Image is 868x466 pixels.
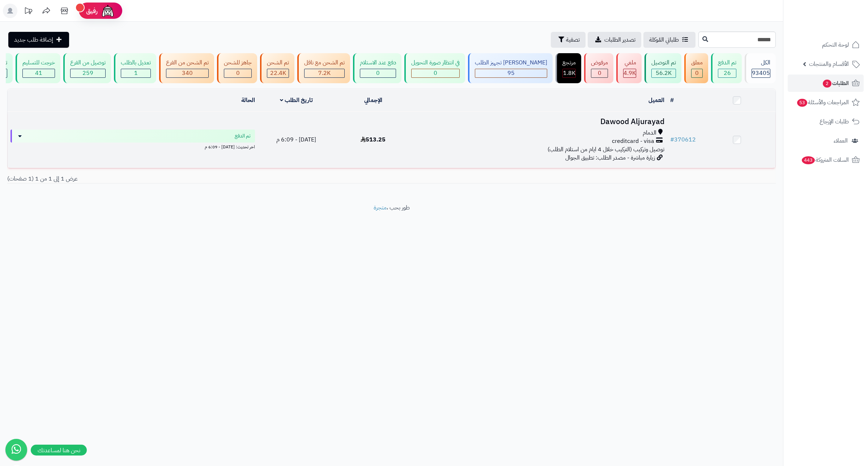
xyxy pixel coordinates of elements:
[304,59,345,67] div: تم الشحن مع ناقل
[612,137,654,145] span: creditcard - visa
[14,53,62,83] a: خرجت للتسليم 41
[802,156,815,164] span: 443
[8,32,69,48] a: إضافة طلب جديد
[656,69,672,77] span: 56.2K
[670,96,674,105] a: #
[692,69,702,77] div: 0
[583,53,615,83] a: مرفوض 0
[62,53,112,83] a: توصيل من الفرع 259
[23,69,55,77] div: 41
[724,69,731,77] span: 26
[270,69,286,77] span: 22.4K
[70,59,106,67] div: توصيل من الفرع
[361,135,386,144] span: 513.25
[563,69,575,77] span: 1.8K
[158,53,216,83] a: تم الشحن من الفرع 340
[801,155,849,165] span: السلات المتروكة
[752,59,770,67] div: الكل
[403,53,467,83] a: في انتظار صورة التحويل 0
[670,135,674,144] span: #
[615,53,643,83] a: ملغي 4.9K
[797,99,807,107] span: 53
[360,69,396,77] div: 0
[591,59,608,67] div: مرفوض
[352,53,403,83] a: دفع عند الاستلام 0
[643,53,683,83] a: تم التوصيل 56.2K
[374,203,387,212] a: متجرة
[822,40,849,50] span: لوحة التحكم
[648,96,664,105] a: العميل
[548,145,664,154] span: توصيل وتركيب (التركيب خلال 4 ايام من استلام الطلب)
[604,35,635,44] span: تصدير الطلبات
[598,69,601,77] span: 0
[86,7,98,15] span: رفيق
[376,69,380,77] span: 0
[216,53,259,83] a: جاهز للشحن 0
[718,69,736,77] div: 26
[651,59,676,67] div: تم التوصيل
[670,135,696,144] a: #370612
[683,53,710,83] a: معلق 0
[259,53,296,83] a: تم الشحن 22.4K
[566,35,580,44] span: تصفية
[19,4,37,20] a: تحديثات المنصة
[588,32,641,48] a: تصدير الطلبات
[834,136,848,146] span: العملاء
[796,97,849,107] span: المراجعات والأسئلة
[788,36,864,54] a: لوحة التحكم
[235,132,251,140] span: تم الدفع
[788,94,864,111] a: المراجعات والأسئلة53
[10,143,255,150] div: اخر تحديث: [DATE] - 6:09 م
[360,59,396,67] div: دفع عند الاستلام
[434,69,437,77] span: 0
[166,59,209,67] div: تم الشحن من الفرع
[412,69,459,77] div: 0
[224,69,251,77] div: 0
[823,80,831,88] span: 2
[743,53,777,83] a: الكل93405
[624,69,636,77] span: 4.9K
[551,32,586,48] button: تصفية
[364,96,382,105] a: الإجمالي
[112,53,158,83] a: تعديل بالطلب 1
[224,59,252,67] div: جاهز للشحن
[14,35,53,44] span: إضافة طلب جديد
[788,132,864,149] a: العملاء
[710,53,743,83] a: تم الدفع 26
[166,69,208,77] div: 340
[652,69,676,77] div: 56211
[562,59,576,67] div: مرتجع
[591,69,608,77] div: 0
[134,69,138,77] span: 1
[565,153,655,162] span: زيارة مباشرة - مصدر الطلب: تطبيق الجوال
[82,69,93,77] span: 259
[296,53,352,83] a: تم الشحن مع ناقل 7.2K
[788,75,864,92] a: الطلبات2
[475,69,547,77] div: 95
[624,69,636,77] div: 4939
[35,69,42,77] span: 41
[2,175,392,183] div: عرض 1 إلى 1 من 1 (1 صفحات)
[71,69,105,77] div: 259
[267,59,289,67] div: تم الشحن
[267,69,289,77] div: 22422
[467,53,554,83] a: [PERSON_NAME] تجهيز الطلب 95
[649,35,679,44] span: طلباتي المُوكلة
[22,59,55,67] div: خرجت للتسليم
[507,69,515,77] span: 95
[182,69,193,77] span: 340
[411,59,460,67] div: في انتظار صورة التحويل
[236,69,240,77] span: 0
[414,118,664,126] h3: Dawood Aljurayad
[554,53,583,83] a: مرتجع 1.8K
[788,113,864,130] a: طلبات الإرجاع
[809,59,849,69] span: الأقسام والمنتجات
[820,116,849,127] span: طلبات الإرجاع
[695,69,699,77] span: 0
[718,59,736,67] div: تم الدفع
[318,69,331,77] span: 7.2K
[241,96,255,105] a: الحالة
[822,78,849,88] span: الطلبات
[643,129,656,137] span: الدمام
[563,69,575,77] div: 1784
